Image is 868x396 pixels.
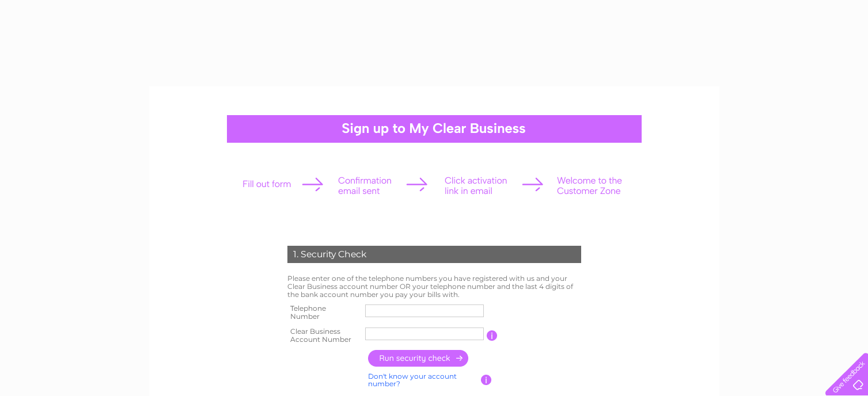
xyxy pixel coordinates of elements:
[287,246,581,263] div: 1. Security Check
[487,330,498,341] input: Information
[285,324,363,347] th: Clear Business Account Number
[285,301,363,324] th: Telephone Number
[368,372,457,389] a: Don't know your account number?
[481,375,492,385] input: Information
[285,272,584,301] td: Please enter one of the telephone numbers you have registered with us and your Clear Business acc...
